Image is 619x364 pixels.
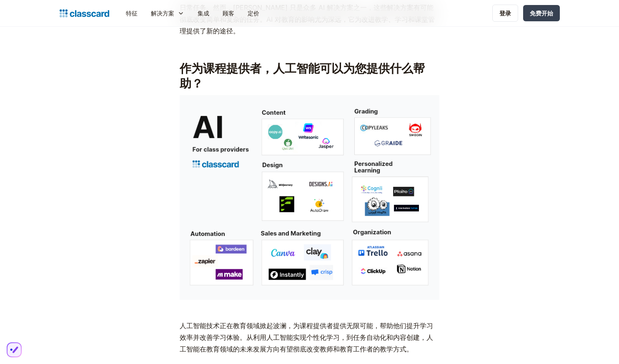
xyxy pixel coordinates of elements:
font: 解决方案 [151,10,174,17]
a: 定价 [241,4,266,23]
a: 标识 [60,8,109,19]
div: 解决方案 [144,4,191,23]
a: 免费开始 [523,5,560,21]
font: 免费开始 [530,10,553,17]
font: 顾客 [223,10,234,17]
font: 登录 [499,10,511,17]
font: 作为课程提供者，人工智能可以为您提供什么帮助？ [180,61,425,90]
img: Classcard 的顶级 AI 工具 [180,95,439,300]
a: 登录 [492,5,518,22]
a: 顾客 [216,4,241,23]
a: 集成 [191,4,216,23]
a: 特征 [119,4,144,23]
font: 定价 [248,10,259,17]
font: 人工智能技术正在教育领域掀起波澜，为课程提供者提供无限可能，帮助他们提升学习效率并改善学习体验。从利用人工智能实现个性化学习，到任务自动化和内容创建，人工智能在教育领域的未来发展方向有望彻底改变... [180,321,433,353]
font: 集成 [198,10,209,17]
font: 特征 [126,10,138,17]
